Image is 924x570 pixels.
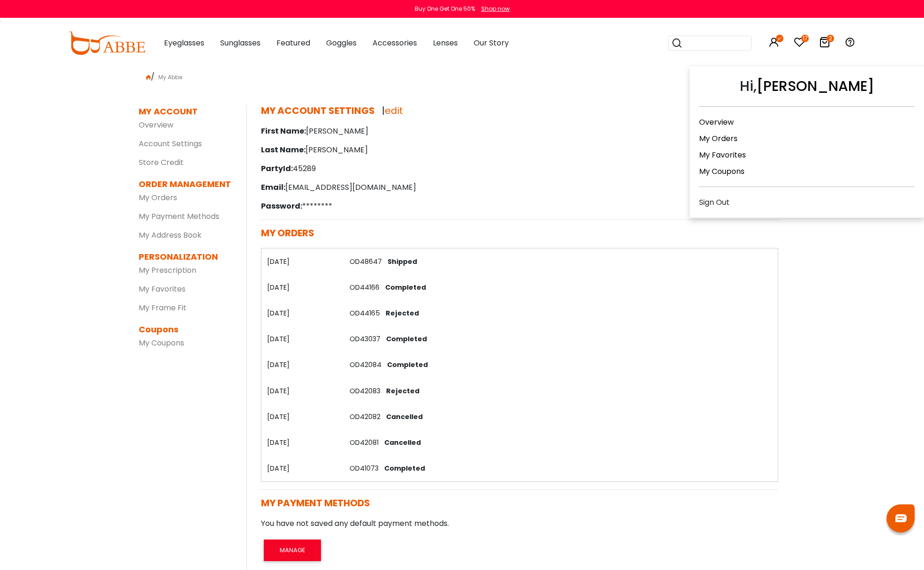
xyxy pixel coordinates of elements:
[139,250,232,263] dt: PERSONALIZATION
[155,73,186,81] span: My Abbe
[326,37,357,48] span: Goggles
[382,334,427,344] span: Completed
[261,201,302,211] span: Password:
[261,144,306,155] span: Last Name:
[261,163,293,174] span: PartyId:
[350,257,382,266] a: OD48647
[139,105,198,118] dt: MY ACCOUNT
[384,257,417,266] span: Shipped
[261,429,344,455] th: [DATE]
[350,308,380,318] a: OD44165
[285,182,416,193] font: [EMAIL_ADDRESS][DOMAIN_NAME]
[699,133,738,144] a: My Orders
[415,5,475,13] div: Buy One Get One 50%
[139,323,232,336] dt: Coupons
[139,337,184,348] a: My Coupons
[699,196,915,208] div: Sign Out
[699,150,746,160] a: My Favorites
[276,37,310,48] span: Featured
[261,352,344,378] th: [DATE]
[350,386,380,396] a: OD42083
[261,404,344,429] th: [DATE]
[139,265,196,276] a: My Prescription
[261,226,314,240] span: MY ORDERS
[481,5,510,13] div: Shop now
[382,308,419,318] span: Rejected
[350,283,380,292] a: OD44166
[139,157,184,168] a: Store Credit
[139,178,232,190] dt: ORDER MANAGEMENT
[139,67,785,82] div: /
[220,37,261,48] span: Sunglasses
[264,540,321,561] button: MANAGE
[380,438,421,447] span: Cancelled
[381,283,426,292] span: Completed
[382,104,403,117] span: |
[261,544,324,555] a: MANAGE
[68,31,145,55] img: abbeglasses.com
[261,104,375,117] span: MY ACCOUNT SETTINGS
[139,120,173,130] a: Overview
[382,412,423,421] span: Cancelled
[382,386,419,396] span: Rejected
[699,166,745,177] a: My Coupons
[139,192,177,203] a: My Orders
[433,37,458,48] span: Lenses
[474,37,509,48] span: Our Story
[699,117,734,127] a: Overview
[261,378,344,404] th: [DATE]
[261,248,344,274] th: [DATE]
[139,284,186,294] a: My Favorites
[477,5,510,13] a: Shop now
[261,126,306,136] span: First Name:
[261,300,344,326] th: [DATE]
[699,75,915,107] div: Hi,
[350,412,380,421] a: OD42082
[261,518,778,529] p: You have not saved any default payment methods.
[827,35,834,42] i: 2
[293,163,316,174] font: 45289
[350,334,380,344] a: OD43037
[306,126,368,136] font: [PERSON_NAME]
[757,76,874,96] a: [PERSON_NAME]
[350,438,379,447] a: OD42081
[350,464,379,473] a: OD41073
[139,230,201,240] a: My Address Book
[261,326,344,352] th: [DATE]
[139,138,202,149] a: Account Settings
[819,38,830,49] a: 2
[380,464,425,473] span: Completed
[895,514,907,522] img: chat
[385,104,403,117] a: edit
[261,182,285,193] span: Email:
[801,35,809,42] i: 17
[164,37,204,48] span: Eyeglasses
[139,211,219,222] a: My Payment Methods
[306,144,368,155] font: [PERSON_NAME]
[350,360,381,369] a: OD42084
[261,456,344,482] th: [DATE]
[261,274,344,300] th: [DATE]
[373,37,417,48] span: Accessories
[146,75,151,80] img: home.png
[261,496,370,510] span: MY PAYMENT METHODS
[139,302,186,313] a: My Frame Fit
[794,38,805,49] a: 17
[383,360,428,369] span: Completed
